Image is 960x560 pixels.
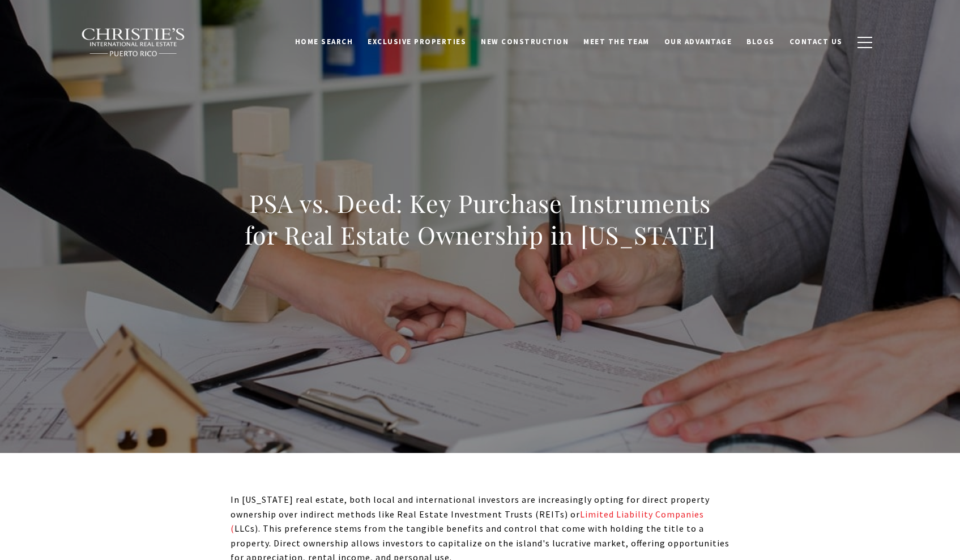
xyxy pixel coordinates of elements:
a: Meet the Team [576,31,657,53]
a: Blogs [739,31,782,53]
img: Christie's International Real Estate black text logo [81,28,186,57]
a: Home Search [288,31,361,53]
a: Our Advantage [657,31,740,53]
span: Our Advantage [664,37,732,46]
span: New Construction [481,37,569,46]
a: Exclusive Properties [360,31,473,53]
span: Exclusive Properties [368,37,466,46]
span: Contact Us [790,37,843,46]
h1: PSA vs. Deed: Key Purchase Instruments for Real Estate Ownership in [US_STATE] [231,187,730,251]
a: New Construction [473,31,576,53]
span: Blogs [746,37,775,46]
